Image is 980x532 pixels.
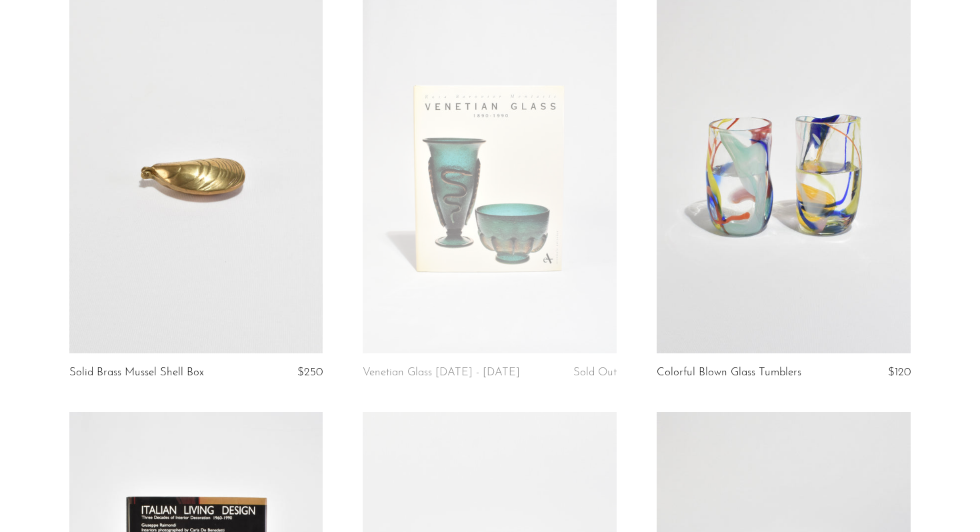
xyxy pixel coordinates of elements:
span: $250 [297,367,323,378]
a: Venetian Glass [DATE] - [DATE] [363,367,520,379]
a: Colorful Blown Glass Tumblers [657,367,801,379]
span: $120 [888,367,911,378]
a: Solid Brass Mussel Shell Box [69,367,204,379]
span: Sold Out [573,367,617,378]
